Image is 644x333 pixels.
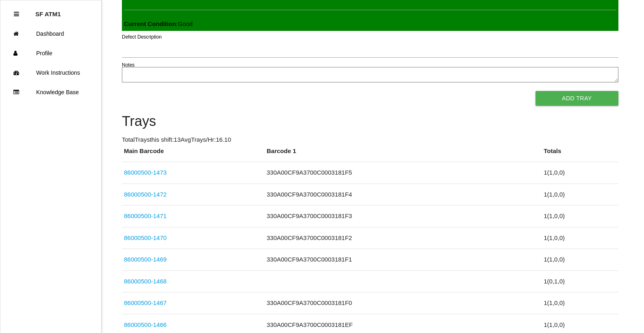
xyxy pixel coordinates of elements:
a: 86000500-1470 [124,234,167,241]
a: Knowledge Base [0,82,101,102]
span: : Good [124,20,193,27]
a: 86000500-1469 [124,256,167,263]
td: 330A00CF9A3700C0003181F5 [265,162,542,184]
td: 1 ( 1 , 0 , 0 ) [542,184,618,205]
td: 1 ( 1 , 0 , 0 ) [542,205,618,227]
a: Profile [0,43,101,63]
h4: Trays [122,114,618,129]
a: Work Instructions [0,63,101,82]
td: 1 ( 1 , 0 , 0 ) [542,162,618,184]
td: 330A00CF9A3700C0003181F3 [265,205,542,227]
th: Totals [542,147,618,162]
td: 1 ( 1 , 0 , 0 ) [542,249,618,271]
a: 86000500-1467 [124,299,167,306]
a: 86000500-1468 [124,278,167,285]
b: Current Condition [124,20,176,27]
td: 1 ( 1 , 0 , 0 ) [542,227,618,249]
td: 330A00CF9A3700C0003181F2 [265,227,542,249]
label: Notes [122,61,134,69]
td: 330A00CF9A3700C0003181F0 [265,292,542,314]
td: 1 ( 1 , 0 , 0 ) [542,292,618,314]
a: 86000500-1472 [124,191,167,198]
p: Total Trays this shift: 13 Avg Trays /Hr: 16.10 [122,135,618,145]
th: Main Barcode [122,147,265,162]
td: 330A00CF9A3700C0003181F1 [265,249,542,271]
td: 330A00CF9A3700C0003181F4 [265,184,542,205]
button: Add Tray [536,91,618,106]
a: 86000500-1471 [124,212,167,219]
a: 86000500-1466 [124,321,167,328]
th: Barcode 1 [265,147,542,162]
div: Close [14,4,19,24]
td: 1 ( 0 , 1 , 0 ) [542,270,618,292]
label: Defect Description [122,33,162,41]
a: Dashboard [0,24,101,43]
p: SF ATM1 [35,4,61,17]
a: 86000500-1473 [124,169,167,176]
